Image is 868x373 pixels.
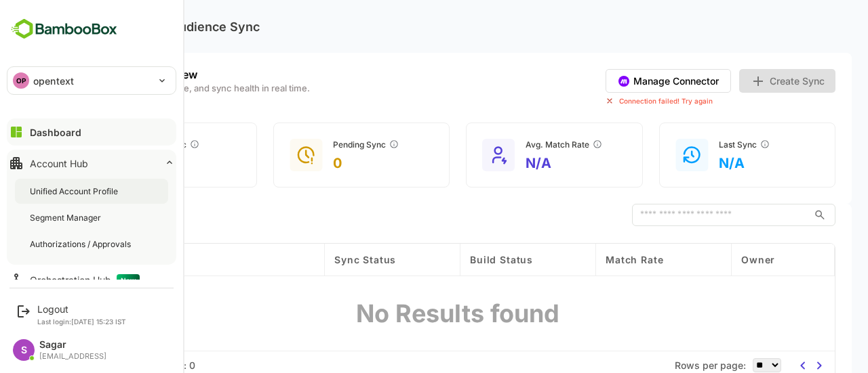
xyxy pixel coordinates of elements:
div: Avg. Match Rate [478,139,555,150]
div: Orchestration Hub [30,274,140,286]
p: 0 [92,155,153,171]
div: OPopentext [7,67,176,94]
div: Connection failed! Try again [558,97,665,105]
div: [EMAIL_ADDRESS] [39,352,106,361]
p: Last login: [DATE] 15:23 IST [37,317,126,326]
div: OP [13,72,29,89]
span: Sync Status [287,254,349,265]
p: N/A [478,155,555,171]
button: Dashboard [7,118,176,146]
span: Rows per page: [627,359,698,371]
button: Manage Connector [558,69,684,93]
p: LinkedIn Audience Sync [69,20,212,34]
div: Active Sync [92,139,153,150]
div: Authorizations / Approvals [30,238,134,250]
button: Time since the most recent batch update. [712,139,723,150]
span: Owner [694,254,728,265]
p: N/A [671,155,723,171]
span: Title [43,254,66,265]
p: 0 [285,155,352,171]
button: Average percentage of contacts/companies LinkedIn successfully matched. [545,139,555,150]
div: Logout [37,303,126,315]
button: Create Sync [692,69,788,93]
button: back [16,16,37,37]
div: Unified Account Profile [30,185,121,197]
img: BambooboxFullLogoMark.5f36c76dfaba33ec1ec1367b70bb1252.svg [7,16,121,42]
div: Segment Manager [30,212,104,223]
div: Last Sync [671,139,723,150]
div: S [13,339,35,361]
p: Performance Overview [33,69,262,80]
span: Match Rate [558,254,616,265]
button: Orchestration HubNew [7,267,176,294]
p: opentext [33,74,74,88]
div: Account Hub [30,158,88,169]
div: No Results found [288,299,532,351]
p: Track delivery, match-rate, and sync health in real time. [33,84,262,93]
button: Account Hub [7,150,176,177]
div: Dashboard [30,127,81,138]
span: New [117,274,140,286]
div: Sagar [39,339,106,351]
div: Total Rows: 0 | Rows: 0 [41,359,148,371]
button: Audiences still in ‘Building’ or ‘Updating’ for more than 24 hours. [341,139,352,150]
button: Audiences in ‘Ready’ status and actively receiving ad delivery. [142,139,153,150]
span: Build Status [422,254,486,265]
div: Pending Sync [285,139,352,150]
